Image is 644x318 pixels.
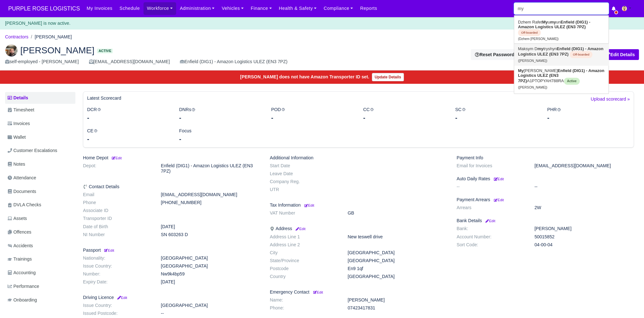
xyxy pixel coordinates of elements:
dd: [PERSON_NAME] [343,297,452,303]
h6: Additional Information [270,155,447,161]
h6: Driving Licence [83,295,260,300]
div: - [87,113,169,122]
small: Edit [313,290,323,294]
dt: -- [452,184,530,189]
h6: Bank Details [456,218,634,223]
a: Details [5,92,75,104]
dd: GB [343,210,452,216]
span: Assets [8,215,27,222]
dt: Phone [78,200,156,205]
a: Invoices [5,117,75,130]
dt: Country [265,274,343,279]
dd: [GEOGRAPHIC_DATA] [156,263,265,269]
iframe: Chat Widget [612,288,644,318]
strong: Enfield (DIG1) - Amazon Logistics ULEZ (EN3 7PZ) [518,46,603,56]
dt: Name: [265,297,343,303]
a: Vehicles [218,2,247,15]
a: Contractors [5,34,29,39]
a: Attendance [5,172,75,184]
h6: Address [270,226,447,231]
small: Edit [494,198,504,202]
dd: [GEOGRAPHIC_DATA] [343,274,452,279]
dt: Account Number: [452,234,530,240]
dd: SN 603263 D [156,232,265,237]
span: Onboarding [8,296,37,304]
strong: Enfield (DIG1) - Amazon Logistics ULEZ (EN3 7PZ) [518,68,604,83]
div: CE [82,127,174,143]
dd: 07423417831 [343,305,452,311]
dt: Sort Code: [452,242,530,248]
div: Focus [174,127,266,143]
a: PURPLE ROSE LOGISTICS [5,3,83,15]
small: Edit [295,227,305,231]
span: Wallet [8,134,26,141]
dd: [GEOGRAPHIC_DATA] [343,258,452,263]
dt: Leave Date [265,171,343,176]
a: Health & Safety [275,2,320,15]
small: ([PERSON_NAME]) [518,59,547,63]
h6: Latest Scorecard [87,96,121,101]
div: - [179,135,261,143]
dt: Company Reg. [265,179,343,184]
a: Edit [312,289,323,295]
a: Edit [493,176,504,181]
dd: 2W [530,205,639,210]
small: Edit [484,219,495,223]
small: Edit [116,296,127,300]
span: Notes [8,161,25,168]
span: Off-boarded [570,51,592,58]
dd: 50015852 [530,234,639,240]
a: Reports [357,2,381,15]
dt: Postcode [265,266,343,271]
h6: Payment Info [456,155,634,161]
div: CC [358,106,450,122]
dd: En9 1qf [343,266,452,271]
span: Off-boarded [518,29,541,36]
div: DNRs [174,106,266,122]
div: Isaac Van Tuijl [0,39,644,71]
dt: Bank: [452,226,530,231]
dd: [EMAIL_ADDRESS][DOMAIN_NAME] [530,163,639,169]
span: Offences [8,229,31,236]
a: Edit [116,295,127,300]
span: Timesheet [8,106,34,114]
strong: My [518,68,524,73]
a: Accounting [5,267,75,279]
a: Assets [5,212,75,225]
a: My Invoices [83,2,116,15]
dt: City [265,250,343,255]
a: Trainings [5,253,75,265]
a: Edit [295,226,305,231]
small: Edit [111,156,122,160]
h6: Auto Daily Rates [456,176,634,182]
a: Timesheet [5,104,75,116]
a: Notes [5,158,75,170]
dt: Expiry Date: [78,279,156,285]
div: - [455,113,538,122]
dt: Issue Country: [78,263,156,269]
dt: UTR [265,187,343,192]
h6: Home Depot [83,155,260,161]
dt: Associate ID [78,208,156,213]
dd: [PERSON_NAME] [530,226,639,231]
span: PURPLE ROSE LOGISTICS [5,2,83,15]
dt: Arrears [452,205,530,210]
dt: Email for Invoices [452,163,530,169]
small: Edit [304,203,314,207]
a: Upload scorecard » [591,96,630,106]
a: Performance [5,280,75,293]
dt: Number: [78,271,156,277]
span: Attendance [8,174,36,182]
dt: Transporter ID [78,216,156,221]
small: (Dzhem [PERSON_NAME]) [518,37,558,41]
a: Compliance [320,2,357,15]
dd: Nw9k4bp59 [156,271,265,277]
a: Edit [484,218,495,223]
span: Invoices [8,120,30,127]
dt: Issue Country: [78,303,156,308]
strong: my [538,46,544,51]
a: Edit [303,202,314,208]
dt: NI Number [78,232,156,237]
dt: Start Date [265,163,343,169]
